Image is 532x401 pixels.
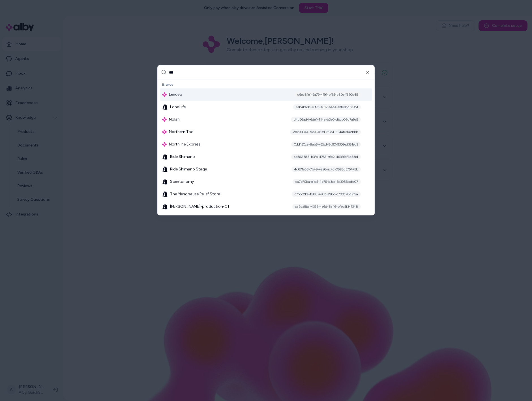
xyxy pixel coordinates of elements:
[295,92,361,98] div: d9ec81e1-9a79-4f91-bf35-b80eff520d45
[169,129,194,135] span: Northern Tool
[291,117,361,122] div: d4d09ad4-6def-414e-b0e0-dbcb02d7a9a5
[162,142,167,147] img: alby Logo
[292,191,361,197] div: c71dc2ba-f588-495b-a98c-c700c78d2f9a
[169,142,201,147] span: Northline Express
[291,154,361,160] div: ad865388-b3fb-4755-a6e2-46366ef3b88d
[290,129,361,135] div: 28233044-f4e1-463d-89d4-524af0d42bbb
[293,179,361,185] div: ca7b70ba-e1d5-4b76-b3ce-6c3986cdfd07
[162,117,167,122] img: alby Logo
[160,81,372,89] div: Brands
[293,104,361,110] div: e1b4b68c-e392-4612-a4a4-bffe81d3c9b1
[170,191,220,197] span: The Menopause Relief Store
[169,117,180,122] span: Nolah
[158,79,374,215] div: Suggestions
[170,154,195,160] span: Ride Shimano
[162,92,167,97] img: alby Logo
[291,142,361,147] div: 0dd150ce-8ab5-42bd-8c90-9309ed351ec3
[170,204,229,210] span: [PERSON_NAME]-production-01
[291,167,361,172] div: 4d671e68-7b49-4aa6-ac4c-0698d575475b
[162,130,167,134] img: alby Logo
[170,104,186,110] span: LonoLife
[170,179,194,185] span: Scentonomy
[170,167,207,172] span: Ride Shimano Stage
[292,204,361,210] div: ca2da9ba-4392-4a6d-8a46-bfed5f34f348
[169,92,182,98] span: Lenovo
